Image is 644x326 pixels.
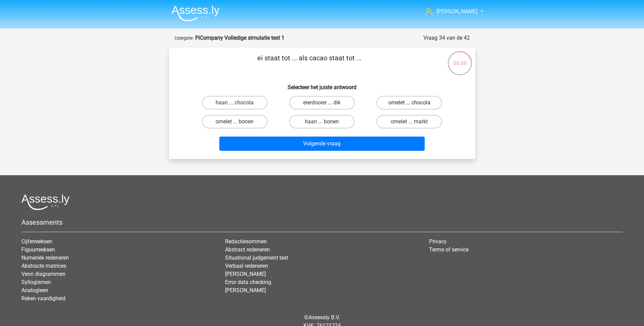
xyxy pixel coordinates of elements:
[21,263,66,269] a: Abstracte matrices
[429,246,468,253] a: Terms of service
[423,34,470,42] div: Vraag 34 van de 42
[225,271,266,277] a: [PERSON_NAME]
[225,246,270,253] a: Abstract redeneren
[225,238,267,245] a: Redactiesommen
[225,287,266,293] a: [PERSON_NAME]
[195,35,284,41] strong: PiCompany Volledige simulatie test 1
[429,238,447,245] a: Privacy
[21,271,66,277] a: Venn diagrammen
[21,194,70,210] img: Assessly logo
[21,279,51,285] a: Syllogismen
[422,7,478,16] a: [PERSON_NAME]
[202,115,268,128] label: omelet ... bonen
[447,50,473,67] div: 06:06
[21,287,48,293] a: Analogieen
[21,246,55,253] a: Figuurreeksen
[376,96,442,109] label: omelet ... chocola
[225,263,268,269] a: Verbaal redeneren
[219,137,425,151] button: Volgende vraag
[21,254,69,261] a: Numeriek redeneren
[21,238,52,245] a: Cijferreeksen
[289,115,355,128] label: haan ... bonen
[174,36,194,41] small: Categorie:
[309,314,340,321] a: Assessly B.V.
[21,295,66,302] a: Reken vaardigheid
[202,96,268,109] label: haan ... chocola
[376,115,442,128] label: omelet ... markt
[171,5,220,21] img: Assessly
[437,8,477,15] span: [PERSON_NAME]
[180,53,439,73] p: ei staat tot ... als cacao staat tot ...
[289,96,355,109] label: eierdooier ... dik
[225,254,288,261] a: Situational judgement test
[21,218,623,226] h5: Assessments
[180,79,464,90] h6: Selecteer het juiste antwoord
[225,279,271,285] a: Error data checking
